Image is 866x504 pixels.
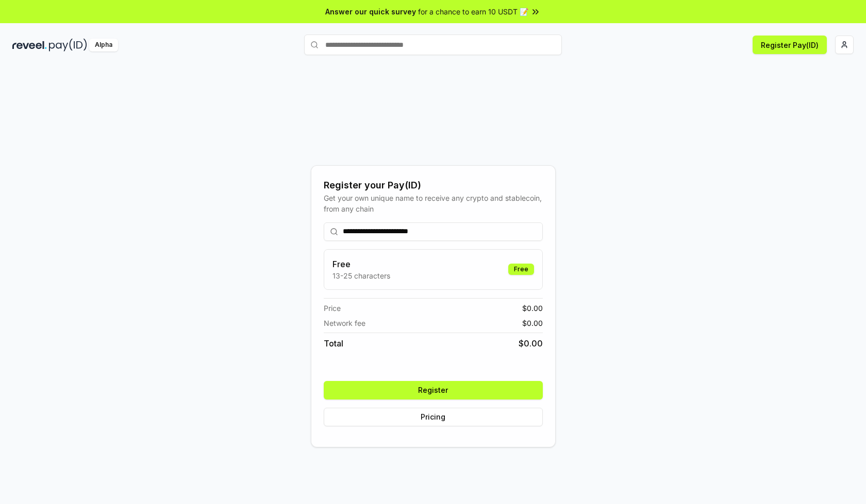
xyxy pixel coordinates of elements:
img: reveel_dark [12,39,47,51]
span: Price [324,303,341,314]
span: Total [324,337,343,350]
span: for a chance to earn 10 USDT 📝 [418,6,528,17]
span: $ 0.00 [522,303,543,314]
span: Answer our quick survey [325,6,416,17]
div: Get your own unique name to receive any crypto and stablecoin, from any chain [324,193,543,214]
h3: Free [332,258,390,270]
button: Register Pay(ID) [753,36,827,54]
span: $ 0.00 [522,318,543,328]
p: 13-25 characters [332,270,390,281]
button: Pricing [324,408,543,426]
div: Free [508,264,534,275]
div: Register your Pay(ID) [324,178,543,193]
span: Network fee [324,318,365,328]
img: pay_id [49,39,87,51]
span: $ 0.00 [519,337,543,350]
button: Register [324,381,543,399]
div: Alpha [89,39,118,51]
